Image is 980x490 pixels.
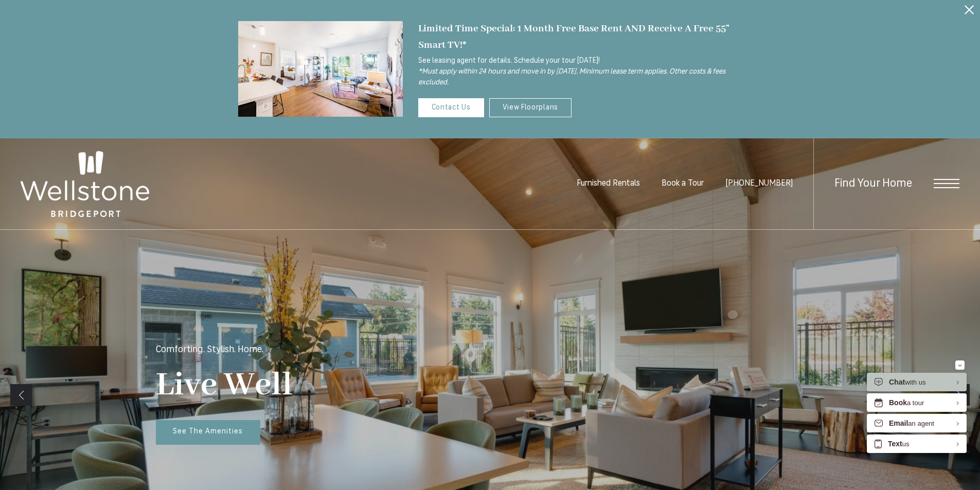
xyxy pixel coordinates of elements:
[238,21,403,117] img: Settle into comfort at Wellstone
[21,151,149,217] img: Wellstone
[577,179,640,188] a: Furnished Rentals
[834,178,912,190] a: Find Your Home
[418,21,742,53] div: Limited Time Special: 1 Month Free Base Rent AND Receive A Free 55” Smart TV!*
[489,98,572,117] a: View Floorplans
[156,346,263,355] p: Comforting. Stylish. Home.
[662,179,704,188] a: Book a Tour
[418,56,742,88] p: See leasing agent for details. Schedule your tour [DATE]!
[725,179,793,188] a: Call us at (253) 242-9673
[418,98,484,117] a: Contact Us
[173,428,243,435] span: See The Amenities
[156,365,293,406] p: Live Well
[725,179,793,188] span: [PHONE_NUMBER]
[934,179,959,188] button: Open Menu
[418,68,725,86] i: *Must apply within 24 hours and move in by [DATE]. Minimum lease term applies. Other costs & fees...
[156,420,260,445] a: See The Amenities
[10,384,32,406] a: Previous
